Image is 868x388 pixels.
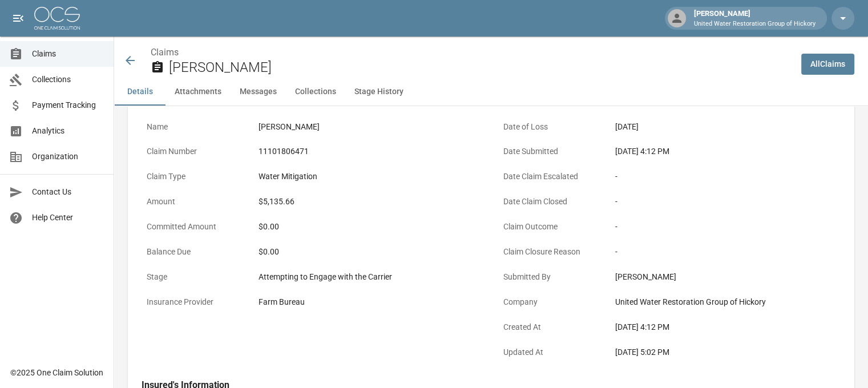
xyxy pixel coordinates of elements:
div: [PERSON_NAME] [259,121,479,133]
button: Stage History [345,78,413,106]
p: Name [142,116,244,138]
span: Collections [32,74,104,86]
span: Payment Tracking [32,99,104,111]
p: Company [498,291,601,313]
div: United Water Restoration Group of Hickory [615,296,836,308]
span: Help Center [32,212,104,224]
p: Insurance Provider [142,291,244,313]
div: Attempting to Engage with the Carrier [259,271,479,283]
div: - [615,171,836,183]
p: Claim Number [142,140,244,163]
p: Updated At [498,341,601,363]
button: Details [114,78,165,106]
div: © 2025 One Claim Solution [10,367,103,378]
div: anchor tabs [114,78,868,106]
div: $0.00 [259,221,479,233]
p: Submitted By [498,266,601,288]
p: Date Claim Closed [498,191,601,213]
p: Claim Outcome [498,216,601,238]
div: 11101806471 [259,145,479,157]
p: Date Claim Escalated [498,165,601,188]
p: Claim Closure Reason [498,241,601,263]
span: Organization [32,151,104,163]
p: Claim Type [142,165,244,188]
div: Farm Bureau [259,296,479,308]
div: $0.00 [259,246,479,258]
a: AllClaims [801,54,854,75]
button: Attachments [165,78,231,106]
a: Claims [151,47,179,58]
div: - [615,196,836,208]
span: Contact Us [32,186,104,198]
button: open drawer [7,7,30,30]
div: - [615,221,836,233]
span: Claims [32,48,104,60]
div: $5,135.66 [259,196,479,208]
p: Date of Loss [498,116,601,138]
span: Analytics [32,125,104,137]
img: ocs-logo-white-transparent.png [34,7,80,30]
nav: breadcrumb [151,46,792,59]
button: Messages [231,78,286,106]
div: Water Mitigation [259,171,479,183]
p: Date Submitted [498,140,601,163]
div: - [615,246,836,258]
p: Committed Amount [142,216,244,238]
p: Amount [142,191,244,213]
button: Collections [286,78,345,106]
div: [PERSON_NAME] [615,271,836,283]
h2: [PERSON_NAME] [169,59,792,76]
div: [PERSON_NAME] [689,8,820,29]
div: [DATE] [615,121,836,133]
div: [DATE] 5:02 PM [615,346,836,358]
p: Stage [142,266,244,288]
div: [DATE] 4:12 PM [615,321,836,333]
div: [DATE] 4:12 PM [615,145,836,157]
p: Created At [498,316,601,338]
p: United Water Restoration Group of Hickory [694,19,815,29]
p: Balance Due [142,241,244,263]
